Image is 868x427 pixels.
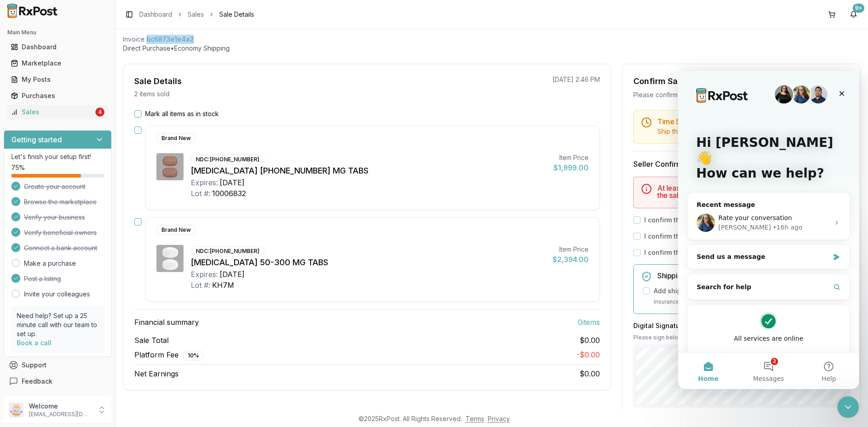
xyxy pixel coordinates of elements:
span: 0 item s [578,317,600,328]
a: Dashboard [139,10,172,19]
img: Dovato 50-300 MG TABS [156,245,184,272]
div: Brand New [156,225,196,235]
label: I confirm that all expiration dates are correct [644,248,785,257]
a: My Posts [7,71,108,88]
p: 2 items sold [134,89,170,99]
span: Verify your business [24,213,85,222]
span: 75 % [11,163,25,172]
div: KH7M [212,280,234,291]
p: [EMAIL_ADDRESS][DOMAIN_NAME] [29,411,92,418]
p: Direct Purchase • Economy Shipping [123,44,861,53]
a: Marketplace [7,55,108,71]
img: RxPost Logo [4,4,61,18]
span: Browse the marketplace [24,197,97,206]
nav: breadcrumb [139,10,254,19]
div: Item Price [553,153,589,162]
img: Biktarvy 50-200-25 MG TABS [156,153,184,180]
button: My Posts [4,72,112,87]
div: Dashboard [11,42,104,52]
label: Mark all items as in stock [145,109,219,118]
p: Need help? Set up a 25 minute call with our team to set up. [17,311,99,338]
div: Expires: [191,269,218,280]
a: Sales [188,10,204,19]
span: Ship this package by end of day [DATE] . [657,127,779,135]
label: Add shipping insurance for $0.00 ( 1.5 % of order value) [654,286,826,296]
div: $1,999.00 [553,162,589,173]
div: Lot #: [191,188,210,199]
iframe: Intercom live chat [678,71,859,389]
iframe: Intercom live chat [837,396,859,418]
span: Financial summary [134,317,199,328]
img: User avatar [9,403,24,417]
p: Welcome [29,402,92,411]
span: Feedback [22,377,52,386]
div: [DATE] [220,177,245,188]
div: Lot #: [191,280,210,291]
a: Sales4 [7,104,108,120]
h2: Main Menu [7,29,108,36]
button: Feedback [4,373,112,389]
h5: Time Sensitive [657,118,842,125]
span: Sale Total [134,335,169,346]
a: Privacy [488,415,510,422]
span: Create your account [24,182,85,191]
a: Make a purchase [24,259,76,268]
div: Confirm Sale [633,75,685,88]
div: Purchases [11,91,104,100]
div: NDC: [PHONE_NUMBER] [191,246,264,256]
span: Verify beneficial owners [24,228,97,237]
h3: Getting started [11,134,62,145]
div: 10006832 [212,188,246,199]
span: Post a listing [24,274,61,283]
button: Marketplace [4,56,112,70]
div: Marketplace [11,59,104,68]
button: Purchases [4,89,112,103]
span: Sale Details [219,10,254,19]
a: Purchases [7,88,108,104]
span: $0.00 [580,335,600,346]
h3: Seller Confirmation [633,159,849,169]
div: [MEDICAL_DATA] [PHONE_NUMBER] MG TABS [191,164,546,177]
p: Please sign below to confirm your acceptance of this order [633,334,849,341]
div: NDC: [PHONE_NUMBER] [191,155,264,164]
h3: Digital Signature [633,321,849,330]
div: Sales [11,108,94,117]
button: 9+ [846,7,861,22]
div: $2,394.00 [552,254,589,265]
div: Please confirm you have all items in stock before proceeding [633,90,849,99]
div: Sale Details [134,75,182,88]
span: Net Earnings [134,368,179,379]
div: Item Price [552,245,589,254]
div: My Posts [11,75,104,84]
div: Invoice [123,35,145,44]
p: Insurance covers loss, damage, or theft during transit. [654,297,842,306]
div: 4 [95,108,104,117]
p: [DATE] 2:46 PM [552,75,600,84]
span: bc6873e1e4a2 [146,35,194,44]
span: - $0.00 [576,350,600,359]
div: Expires: [191,177,218,188]
label: I confirm that the 0 selected items are in stock and ready to ship [644,216,845,225]
h5: At least one item must be marked as in stock to confirm the sale. [657,184,842,199]
div: [DATE] [220,269,245,280]
label: I confirm that all 0 selected items match the listed condition [644,232,831,241]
